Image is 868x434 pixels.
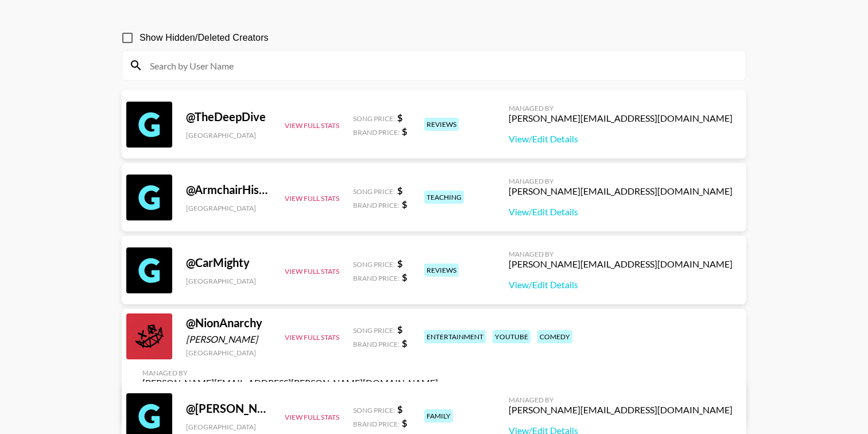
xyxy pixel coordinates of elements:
[285,194,339,203] button: View Full Stats
[402,338,407,348] strong: $
[424,409,453,423] div: family
[353,114,395,123] span: Song Price:
[143,56,739,75] input: Search by User Name
[186,183,271,197] div: @ ArmchairHistorian
[509,177,733,185] div: Managed By
[509,250,733,258] div: Managed By
[186,131,271,139] div: [GEOGRAPHIC_DATA]
[353,326,395,335] span: Song Price:
[353,340,400,348] span: Brand Price:
[537,330,572,343] div: comedy
[397,404,402,414] strong: $
[424,191,464,204] div: teaching
[285,333,339,342] button: View Full Stats
[509,258,733,270] div: [PERSON_NAME][EMAIL_ADDRESS][DOMAIN_NAME]
[142,369,438,377] div: Managed By
[397,185,402,196] strong: $
[509,104,733,113] div: Managed By
[186,277,271,285] div: [GEOGRAPHIC_DATA]
[186,334,271,345] div: [PERSON_NAME]
[397,258,402,269] strong: $
[509,279,733,290] a: View/Edit Details
[424,263,459,277] div: reviews
[397,324,402,335] strong: $
[186,204,271,212] div: [GEOGRAPHIC_DATA]
[353,128,400,137] span: Brand Price:
[186,401,271,416] div: @ [PERSON_NAME]
[493,330,530,343] div: youtube
[353,201,400,210] span: Brand Price:
[353,187,395,196] span: Song Price:
[402,272,407,282] strong: $
[509,396,733,404] div: Managed By
[509,185,733,197] div: [PERSON_NAME][EMAIL_ADDRESS][DOMAIN_NAME]
[353,420,400,428] span: Brand Price:
[353,260,395,269] span: Song Price:
[186,348,271,357] div: [GEOGRAPHIC_DATA]
[353,406,395,414] span: Song Price:
[186,423,271,431] div: [GEOGRAPHIC_DATA]
[139,31,269,45] span: Show Hidden/Deleted Creators
[285,267,339,276] button: View Full Stats
[402,417,407,428] strong: $
[285,413,339,421] button: View Full Stats
[424,118,459,131] div: reviews
[402,199,407,210] strong: $
[402,126,407,137] strong: $
[397,112,402,123] strong: $
[509,133,733,145] a: View/Edit Details
[353,274,400,282] span: Brand Price:
[509,113,733,124] div: [PERSON_NAME][EMAIL_ADDRESS][DOMAIN_NAME]
[509,404,733,416] div: [PERSON_NAME][EMAIL_ADDRESS][DOMAIN_NAME]
[186,255,271,270] div: @ CarMighty
[424,330,486,343] div: entertainment
[509,206,733,218] a: View/Edit Details
[285,121,339,130] button: View Full Stats
[142,377,438,389] div: [PERSON_NAME][EMAIL_ADDRESS][PERSON_NAME][DOMAIN_NAME]
[186,316,271,330] div: @ NionAnarchy
[186,110,271,124] div: @ TheDeepDive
